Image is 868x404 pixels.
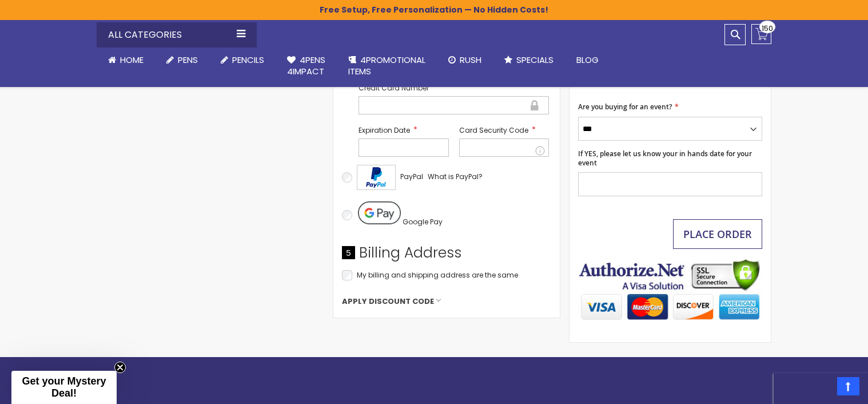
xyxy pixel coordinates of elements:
a: Specials [493,47,565,73]
span: Rush [460,54,481,66]
a: Rush [437,47,493,73]
span: 4Pens 4impact [287,54,325,77]
img: Acceptance Mark [357,165,396,190]
button: Close teaser [114,362,126,373]
a: 150 [751,24,771,44]
span: Place Order [683,227,752,241]
span: 4PROMOTIONAL ITEMS [348,54,425,77]
span: Home [120,54,144,66]
a: Blog [565,47,610,73]
a: 4PROMOTIONALITEMS [337,47,437,85]
a: Pencils [209,47,276,73]
label: Card Security Code [459,125,550,136]
span: Apply Discount Code [342,296,434,307]
span: Specials [516,54,554,66]
iframe: Google Customer Reviews [774,373,868,404]
span: Pens [178,54,198,66]
a: Pens [155,47,209,73]
div: All Categories [97,22,257,47]
span: Google Pay [403,217,443,227]
div: Billing Address [342,243,551,268]
label: Expiration Date [359,125,449,136]
span: My billing and shipping address are the same [357,270,518,280]
a: Home [97,47,155,73]
span: Blog [576,54,599,66]
span: Are you buying for an event? [578,102,672,112]
span: Get your Mystery Deal! [22,375,106,399]
div: Secure transaction [529,98,540,112]
button: Place Order [673,219,762,249]
label: Credit Card Number [359,82,549,93]
img: Pay with Google Pay [358,201,401,224]
span: What is PayPal? [428,172,483,181]
a: 4Pens4impact [276,47,337,85]
a: What is PayPal? [428,170,483,184]
span: If YES, please let us know your in hands date for your event [578,149,752,168]
span: Pencils [232,54,264,66]
span: 150 [762,23,773,34]
div: Get your Mystery Deal!Close teaser [11,371,117,404]
span: PayPal [400,172,423,181]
